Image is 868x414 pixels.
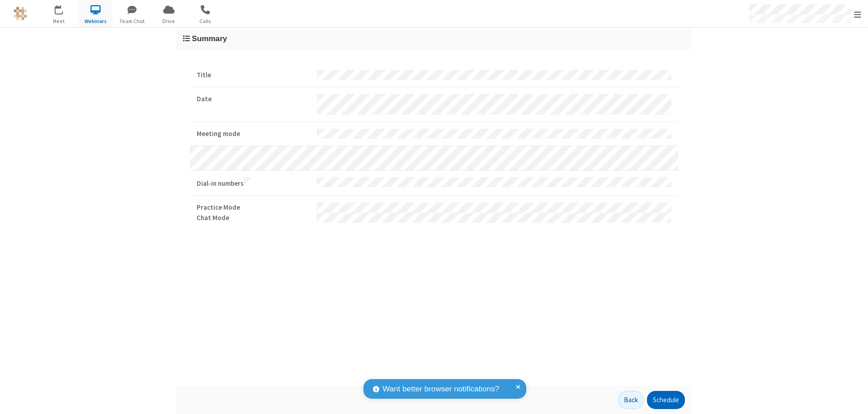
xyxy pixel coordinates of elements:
strong: Chat Mode [197,213,310,223]
button: Schedule [647,391,685,409]
strong: Date [197,94,310,104]
strong: Meeting mode [197,129,310,139]
span: Calls [189,17,222,25]
strong: Dial-in numbers [197,177,310,189]
img: QA Selenium DO NOT DELETE OR CHANGE [14,7,27,20]
span: Drive [152,17,186,25]
div: 8 [61,5,67,12]
span: Team Chat [115,17,149,25]
span: Meet [42,17,76,25]
strong: Practice Mode [197,202,310,213]
span: Summary [192,34,227,43]
strong: Title [197,70,310,80]
button: Back [618,391,644,409]
span: Want better browser notifications? [382,383,499,395]
span: Webinars [79,17,113,25]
